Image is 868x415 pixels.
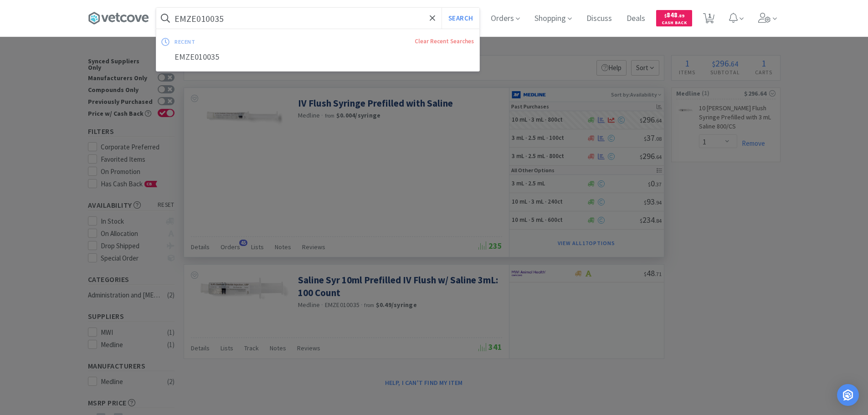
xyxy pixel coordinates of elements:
span: . 89 [678,13,684,19]
a: Discuss [583,15,616,23]
a: Deals [623,15,649,23]
input: Search by item, sku, manufacturer, ingredient, size... [156,8,479,29]
button: Search [442,8,479,29]
a: $848.89Cash Back [656,6,692,31]
span: $ [664,13,667,19]
div: recent [175,35,305,49]
div: Open Intercom Messenger [837,384,859,406]
a: Clear Recent Searches [415,37,474,45]
a: 1 [699,15,718,24]
div: EMZE010035 [156,49,479,66]
span: 848 [664,10,684,19]
span: Cash Back [662,20,687,26]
